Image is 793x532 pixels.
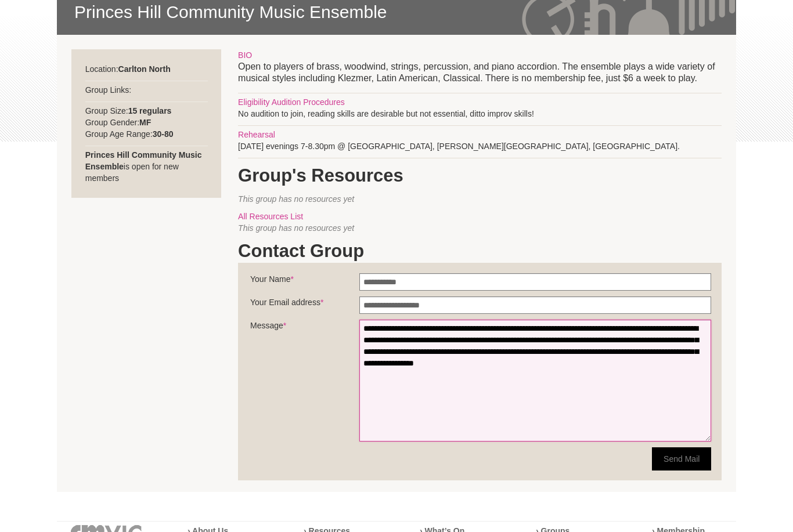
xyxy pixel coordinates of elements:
label: Your Name [250,273,359,291]
strong: MF [139,118,151,127]
label: Your Email address [250,296,359,314]
div: Eligibility Audition Procedures [238,96,722,108]
div: All Resources List [238,211,722,222]
div: BIO [238,49,722,61]
h1: Group's Resources [238,164,722,187]
strong: Princes Hill Community Music Ensemble [85,150,202,171]
label: Message [250,320,359,337]
strong: Carlton North [118,64,171,74]
span: This group has no resources yet [238,223,354,233]
div: Location: Group Links: Group Size: Group Gender: Group Age Range: is open for new members [71,49,222,198]
button: Send Mail [652,447,711,471]
span: Princes Hill Community Music Ensemble [74,1,719,23]
strong: 30-80 [153,129,174,139]
h1: Contact Group [238,240,722,263]
strong: 15 regulars [128,106,172,115]
div: No audition to join, reading skills are desirable but not essential, ditto improv skills! [DATE] ... [238,49,722,492]
span: This group has no resources yet [238,194,354,204]
div: Rehearsal [238,129,722,140]
p: Open to players of brass, woodwind, strings, percussion, and piano accordion. The ensemble plays ... [238,61,722,84]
